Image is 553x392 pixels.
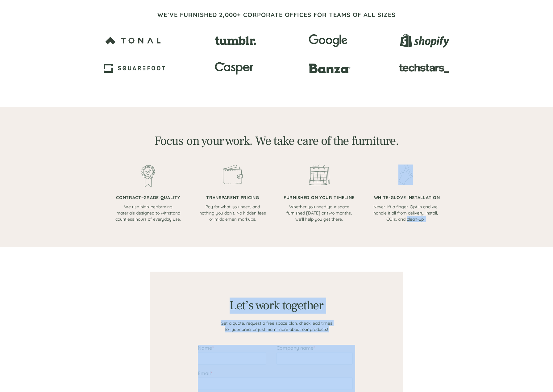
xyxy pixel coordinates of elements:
span: WE’VE FURNISHED 2,000+ CORPORATE OFFICES FOR TEAMS OF ALL SIZES [157,11,396,19]
span: WHITE-GLOVE INSTALLATION [374,195,440,200]
span: We use high-performing materials designed to withstand countless hours of everyday use. [115,204,181,222]
span: CONTRACT-GRADE QUALITY [116,195,180,200]
span: FURNISHED ON YOUR TIMELINE [284,195,355,200]
span: Focus on your work. We take care of the furniture. [154,133,399,149]
span: Let’s work together [230,298,323,313]
span: Whether you need your space furnished [DATE] or two months, we’ll help you get there. [286,204,352,222]
span: Get a quote, request a free space plan, check lead times for your area, or just learn more about ... [221,320,332,332]
span: TRANSPARENT PRICING [206,195,259,200]
span: Never lift a finger. Opt in and we handle it all from delivery, install, COIs, and clean-up. [373,204,438,222]
span: Pay for what you need, and nothing you don’t. No hidden fees or middlemen markups. [199,204,266,222]
input: Submit [63,120,95,133]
